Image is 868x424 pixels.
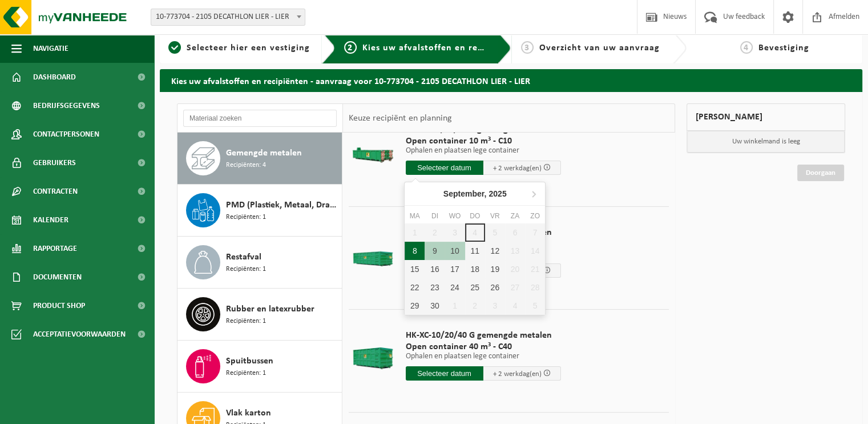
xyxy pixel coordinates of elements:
[177,289,342,341] button: Rubber en latexrubber Recipiënten: 1
[425,210,445,222] div: di
[151,9,305,25] span: 10-773704 - 2105 DECATHLON LIER - LIER
[465,242,485,260] div: 11
[33,149,76,177] span: Gebruikers
[33,63,76,91] span: Dashboard
[362,43,519,53] span: Kies uw afvalstoffen en recipiënten
[740,41,753,54] span: 4
[406,161,483,175] input: Selecteer datum
[226,264,266,275] span: Recipiënten: 1
[485,242,505,260] div: 12
[226,302,314,316] span: Rubber en latexrubber
[33,291,85,320] span: Product Shop
[405,210,425,222] div: ma
[33,263,82,291] span: Documenten
[165,41,313,55] a: 1Selecteer hier een vestiging
[33,320,126,349] span: Acceptatievoorwaarden
[465,260,485,278] div: 18
[505,210,525,222] div: za
[525,210,545,222] div: zo
[425,297,445,315] div: 30
[405,260,425,278] div: 15
[405,242,425,260] div: 8
[445,260,465,278] div: 17
[425,242,445,260] div: 9
[425,260,445,278] div: 16
[177,185,342,237] button: PMD (Plastiek, Metaal, Drankkartons) (bedrijven) Recipiënten: 1
[521,41,534,54] span: 3
[226,250,261,264] span: Restafval
[439,185,511,203] div: September,
[445,278,465,297] div: 24
[797,165,844,181] a: Doorgaan
[151,9,305,26] span: 10-773704 - 2105 DECATHLON LIER - LIER
[405,297,425,315] div: 29
[226,160,266,171] span: Recipiënten: 4
[465,297,485,315] div: 2
[226,212,266,223] span: Recipiënten: 1
[226,368,266,379] span: Recipiënten: 1
[406,366,483,381] input: Selecteer datum
[488,190,506,198] i: 2025
[405,278,425,297] div: 22
[539,43,660,53] span: Overzicht van uw aanvraag
[33,206,68,234] span: Kalender
[33,177,78,206] span: Contracten
[687,103,845,131] div: [PERSON_NAME]
[465,278,485,297] div: 25
[183,110,337,127] input: Materiaal zoeken
[160,69,862,91] h2: Kies uw afvalstoffen en recipiënten - aanvraag voor 10-773704 - 2105 DECATHLON LIER - LIER
[226,316,266,327] span: Recipiënten: 1
[177,133,342,185] button: Gemengde metalen Recipiënten: 4
[168,41,181,54] span: 1
[406,147,561,155] p: Ophalen en plaatsen lege container
[177,341,342,393] button: Spuitbussen Recipiënten: 1
[226,146,302,160] span: Gemengde metalen
[465,210,485,222] div: do
[187,43,310,53] span: Selecteer hier een vestiging
[226,354,273,368] span: Spuitbussen
[445,210,465,222] div: wo
[445,297,465,315] div: 1
[425,278,445,297] div: 23
[226,406,271,420] span: Vlak karton
[33,91,100,120] span: Bedrijfsgegevens
[406,353,561,361] p: Ophalen en plaatsen lege container
[226,198,339,212] span: PMD (Plastiek, Metaal, Drankkartons) (bedrijven)
[177,237,342,289] button: Restafval Recipiënten: 1
[758,43,809,53] span: Bevestiging
[343,104,457,133] div: Keuze recipiënt en planning
[33,234,77,263] span: Rapportage
[344,41,357,54] span: 2
[493,165,542,172] span: + 2 werkdag(en)
[485,278,505,297] div: 26
[485,210,505,222] div: vr
[687,131,845,153] p: Uw winkelmand is leeg
[33,120,99,149] span: Contactpersonen
[406,135,561,147] span: Open container 10 m³ - C10
[445,242,465,260] div: 10
[485,297,505,315] div: 3
[485,260,505,278] div: 19
[406,341,561,353] span: Open container 40 m³ - C40
[33,34,68,63] span: Navigatie
[406,330,561,341] span: HK-XC-10/20/40 G gemengde metalen
[493,370,542,378] span: + 2 werkdag(en)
